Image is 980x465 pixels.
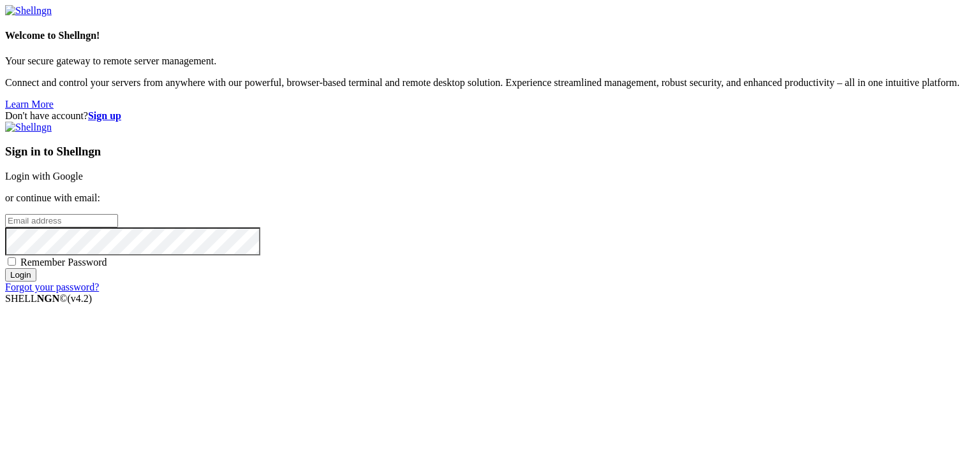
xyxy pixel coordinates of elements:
[5,99,54,110] a: Learn More
[5,282,99,292] a: Forgot your password?
[5,145,975,159] h3: Sign in to Shellngn
[20,257,107,268] span: Remember Password
[5,77,975,89] p: Connect and control your servers from anywhere with our powerful, browser-based terminal and remo...
[8,257,16,266] input: Remember Password
[37,293,60,304] b: NGN
[5,110,975,122] div: Don't have account?
[5,5,52,17] img: Shellngn
[68,293,93,304] span: 4.2.0
[5,192,975,204] p: or continue with email:
[5,214,118,227] input: Email address
[5,122,52,133] img: Shellngn
[5,55,975,67] p: Your secure gateway to remote server management.
[5,268,36,282] input: Login
[5,171,83,182] a: Login with Google
[5,30,975,41] h4: Welcome to Shellngn!
[88,110,121,121] a: Sign up
[5,293,92,304] span: SHELL ©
